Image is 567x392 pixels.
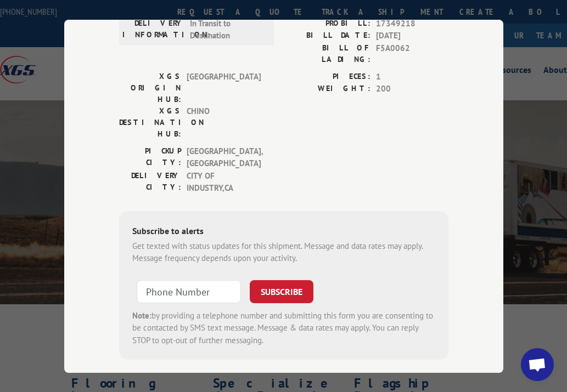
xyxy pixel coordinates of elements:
[119,105,181,139] label: XGS DESTINATION HUB:
[284,17,370,30] label: PROBILL:
[521,348,554,381] div: Open chat
[376,70,448,83] span: 1
[132,240,435,264] div: Get texted with status updates for this shipment. Message and data rates may apply. Message frequ...
[137,280,241,303] input: Phone Number
[376,83,448,95] span: 200
[122,17,184,42] label: DELIVERY INFORMATION:
[284,30,370,42] label: BILL DATE:
[284,83,370,95] label: WEIGHT:
[132,309,435,346] div: by providing a telephone number and submitting this form you are consenting to be contacted by SM...
[187,145,261,169] span: [GEOGRAPHIC_DATA] , [GEOGRAPHIC_DATA]
[284,70,370,83] label: PIECES:
[376,17,448,30] span: 17349218
[376,30,448,42] span: [DATE]
[187,105,261,139] span: CHINO
[132,310,151,320] strong: Note:
[187,70,261,105] span: [GEOGRAPHIC_DATA]
[119,169,181,194] label: DELIVERY CITY:
[250,280,313,303] button: SUBSCRIBE
[119,70,181,105] label: XGS ORIGIN HUB:
[376,42,448,65] span: F5A0062
[284,42,370,65] label: BILL OF LADING:
[187,169,261,194] span: CITY OF INDUSTRY , CA
[119,145,181,169] label: PICKUP CITY:
[190,17,264,42] span: In Transit to Destination
[132,224,435,240] div: Subscribe to alerts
